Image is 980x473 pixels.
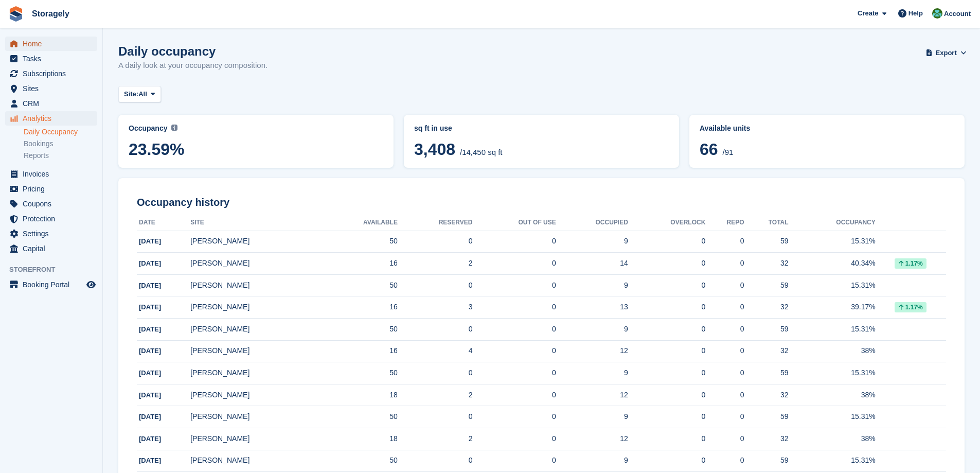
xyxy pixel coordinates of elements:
span: Site: [124,89,138,99]
div: 9 [556,236,628,247]
div: 12 [556,433,628,444]
span: [DATE] [139,347,161,355]
a: menu [5,226,97,241]
td: 50 [322,231,398,253]
span: [DATE] [139,237,161,245]
td: 38% [789,384,876,406]
abbr: Current percentage of units occupied or overlocked [700,123,954,134]
span: /91 [722,148,733,156]
td: 50 [322,406,398,428]
td: 0 [473,362,556,384]
img: Notifications [932,8,942,19]
span: Protection [23,212,84,226]
td: 0 [473,253,556,275]
div: 9 [556,280,628,291]
div: 12 [556,345,628,356]
div: 0 [628,411,705,422]
td: 50 [322,274,398,296]
td: [PERSON_NAME] [190,231,322,253]
div: 0 [705,390,744,400]
td: 0 [398,231,473,253]
div: 0 [705,345,744,356]
a: menu [5,81,97,96]
abbr: Current breakdown of %{unit} occupied [414,123,669,134]
span: Pricing [23,182,84,196]
span: [DATE] [139,303,161,311]
td: 0 [473,406,556,428]
span: Subscriptions [23,66,84,81]
th: Site [190,215,322,231]
div: 0 [705,455,744,466]
td: 3 [398,296,473,319]
td: [PERSON_NAME] [190,296,322,319]
button: Export [928,44,965,61]
span: Account [944,9,971,19]
td: 38% [789,340,876,362]
td: 0 [473,319,556,341]
th: Total [744,215,789,231]
td: 50 [322,450,398,472]
h2: Occupancy history [137,197,946,208]
td: 2 [398,384,473,406]
a: menu [5,66,97,81]
div: 9 [556,367,628,378]
td: 32 [744,296,789,319]
td: 18 [322,384,398,406]
div: 0 [705,280,744,291]
span: [DATE] [139,325,161,333]
td: 18 [322,428,398,450]
a: Daily Occupancy [24,127,97,137]
span: [DATE] [139,259,161,267]
td: 40.34% [789,253,876,275]
a: Reports [24,151,97,161]
span: Analytics [23,111,84,126]
td: 50 [322,362,398,384]
td: 50 [322,319,398,341]
td: 15.31% [789,362,876,384]
a: menu [5,111,97,126]
div: 0 [628,280,705,291]
a: menu [5,182,97,196]
td: 0 [473,428,556,450]
a: menu [5,51,97,66]
a: Bookings [24,139,97,149]
td: 59 [744,274,789,296]
th: Overlock [628,215,705,231]
td: 0 [473,231,556,253]
span: Home [23,37,84,51]
td: 32 [744,428,789,450]
th: Out of Use [473,215,556,231]
span: sq ft in use [414,124,452,132]
div: 0 [705,367,744,378]
span: [DATE] [139,369,161,377]
th: Occupancy [789,215,876,231]
td: 0 [398,274,473,296]
td: 0 [473,274,556,296]
td: 16 [322,340,398,362]
span: 3,408 [414,140,455,159]
div: 0 [705,258,744,269]
td: 2 [398,428,473,450]
a: menu [5,37,97,51]
span: Booking Portal [23,277,84,292]
img: icon-info-grey-7440780725fd019a000dd9b08b2336e03edf1995a4989e88bcd33f0948082b44.svg [171,125,177,131]
div: 9 [556,324,628,335]
td: [PERSON_NAME] [190,274,322,296]
div: 0 [705,411,744,422]
div: 0 [628,345,705,356]
span: 23.59% [129,140,383,159]
span: [DATE] [139,435,161,443]
span: 66 [700,140,718,159]
a: menu [5,277,97,292]
td: 38% [789,428,876,450]
span: All [138,89,147,99]
td: 59 [744,362,789,384]
td: 0 [398,319,473,341]
div: 14 [556,258,628,269]
a: menu [5,241,97,256]
td: 59 [744,450,789,472]
span: Invoices [23,167,84,181]
a: Preview store [85,278,97,291]
span: [DATE] [139,457,161,464]
div: 0 [628,367,705,378]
